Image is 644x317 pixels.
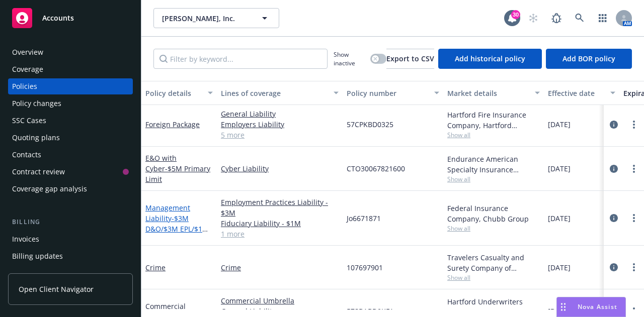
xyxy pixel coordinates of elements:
button: Export to CSV [386,49,434,69]
div: Quoting plans [12,130,60,146]
a: Foreign Package [145,120,200,129]
span: [PERSON_NAME], Inc. [162,13,249,24]
div: Drag to move [557,297,570,316]
div: Policy number [347,88,428,98]
a: 1 more [221,229,339,239]
span: [DATE] [548,119,571,130]
a: Coverage gap analysis [8,181,133,197]
button: Effective date [544,81,619,105]
span: 57CPKBD0325 [347,119,393,130]
span: [DATE] [548,262,571,273]
a: more [628,119,640,131]
div: Billing [8,217,133,227]
a: General Liability [221,109,339,119]
div: Contract review [12,164,65,180]
span: Show all [447,224,540,233]
div: Policies [12,78,37,94]
input: Filter by keyword... [153,49,328,69]
div: Endurance American Specialty Insurance Company, Sompo International, CRC Group [447,154,540,175]
div: Invoices [12,231,39,247]
div: Travelers Casualty and Surety Company of America, Travelers Insurance [447,252,540,273]
div: Policy details [145,88,202,98]
a: more [628,261,640,273]
a: E&O with Cyber [145,153,210,184]
a: 5 more [221,130,339,140]
a: circleInformation [608,212,620,224]
a: more [628,212,640,224]
div: Coverage [12,61,43,77]
a: Start snowing [523,8,543,28]
div: Coverage gap analysis [12,181,87,197]
div: Lines of coverage [221,88,328,98]
a: Accounts [8,4,133,32]
a: Commercial Umbrella [221,295,339,306]
span: Add historical policy [455,54,525,63]
a: Coverage [8,61,133,77]
div: Hartford Fire Insurance Company, Hartford Insurance Group [447,110,540,131]
div: Contacts [12,147,41,163]
a: SSC Cases [8,113,133,129]
a: Cyber Liability [221,163,339,174]
button: Policy details [141,81,217,105]
a: Billing updates [8,248,133,264]
div: SSC Cases [12,113,46,129]
span: Show all [447,175,540,183]
div: Market details [447,88,529,98]
span: Show inactive [334,50,366,67]
a: circleInformation [608,163,620,175]
span: Nova Assist [578,302,617,311]
button: [PERSON_NAME], Inc. [153,8,279,28]
button: Market details [443,81,544,105]
a: Report a Bug [546,8,567,28]
span: [DATE] [548,213,571,224]
button: Policy number [343,81,443,105]
a: General Liability [221,306,339,316]
button: Lines of coverage [217,81,343,105]
a: Employers Liability [221,119,339,130]
span: - $3M D&O/$3M EPL/$1M FID [145,214,209,244]
span: CTO30067821600 [347,163,405,174]
a: Employment Practices Liability - $3M [221,197,339,218]
button: Add historical policy [438,49,542,69]
span: [DATE] [548,163,571,174]
a: Switch app [593,8,613,28]
a: Policy changes [8,95,133,112]
a: Overview [8,44,133,60]
a: circleInformation [608,261,620,273]
a: Invoices [8,231,133,247]
a: Search [570,8,590,28]
div: Overview [12,44,43,60]
div: 30 [511,10,520,19]
a: Fiduciary Liability - $1M [221,218,339,229]
span: 57SBABD9KFA [347,306,394,316]
a: Crime [145,263,166,272]
span: Show all [447,131,540,139]
span: Show all [447,273,540,282]
button: Nova Assist [556,297,626,317]
a: more [628,163,640,175]
a: Contacts [8,147,133,163]
span: Add BOR policy [562,54,615,63]
a: Contract review [8,164,133,180]
a: Quoting plans [8,130,133,146]
span: Accounts [42,14,74,22]
div: Policy changes [12,95,61,112]
button: Add BOR policy [546,49,632,69]
span: - $5M Primary Limit [145,164,210,184]
span: Export to CSV [386,54,434,63]
a: Policies [8,78,133,94]
div: Effective date [548,88,604,98]
div: Billing updates [12,248,63,264]
span: Jo6671871 [347,213,381,224]
span: 107697901 [347,262,383,273]
div: Federal Insurance Company, Chubb Group [447,203,540,224]
span: [DATE] [548,306,571,316]
a: circleInformation [608,119,620,131]
a: Crime [221,262,339,273]
span: Open Client Navigator [19,284,94,294]
a: Management Liability [145,203,209,244]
